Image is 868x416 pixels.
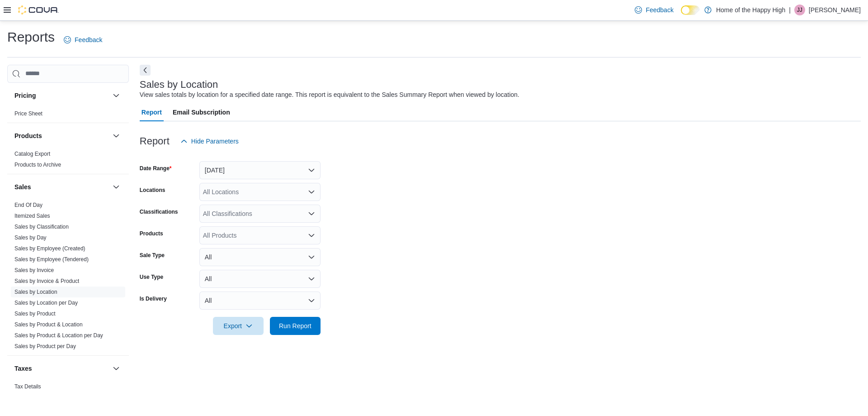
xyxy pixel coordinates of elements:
span: Feedback [646,5,673,14]
span: Price Sheet [14,110,42,117]
span: Sales by Invoice & Product [14,277,79,285]
span: Sales by Product & Location per Day [14,332,103,339]
span: Catalog Export [14,150,50,158]
p: [PERSON_NAME] [809,5,861,15]
a: Sales by Location per Day [14,300,78,306]
span: Sales by Product & Location [14,321,83,328]
button: Run Report [270,317,321,335]
button: Sales [14,182,109,191]
button: Next [140,65,151,76]
div: View sales totals by location for a specified date range. This report is equivalent to the Sales ... [140,90,519,100]
button: Products [14,131,109,140]
label: Sale Type [140,252,165,259]
span: Email Subscription [173,103,230,121]
a: Sales by Product & Location per Day [14,332,103,339]
a: Sales by Employee (Created) [14,245,85,252]
span: Run Report [279,321,311,330]
a: Feedback [631,1,677,19]
div: James Jamieson [794,5,805,15]
a: Sales by Product per Day [14,343,76,349]
h3: Sales by Location [140,79,218,90]
a: Sales by Invoice & Product [14,278,79,284]
a: Sales by Product & Location [14,321,83,328]
label: Classifications [140,208,178,215]
span: Export [218,317,258,335]
h3: Pricing [14,91,36,100]
span: Sales by Location [14,288,57,296]
button: All [199,270,321,288]
button: Pricing [111,90,122,101]
span: JJ [797,5,802,15]
h3: Taxes [14,364,32,373]
span: Tax Details [14,383,41,390]
a: Catalog Export [14,151,50,157]
label: Locations [140,186,165,194]
a: Itemized Sales [14,213,50,219]
a: Sales by Product [14,311,56,317]
a: End Of Day [14,202,42,208]
span: Hide Parameters [191,137,239,146]
button: Export [213,317,264,335]
span: Tax Exemptions [14,394,53,401]
span: Sales by Day [14,234,47,241]
span: Feedback [75,35,102,44]
div: Pricing [7,108,129,123]
div: Taxes [7,381,129,406]
button: Pricing [14,91,109,100]
div: Sales [7,200,129,355]
a: Sales by Location [14,289,57,295]
button: Taxes [111,363,122,374]
button: Products [111,130,122,141]
button: Sales [111,182,122,192]
a: Sales by Invoice [14,267,54,273]
a: Sales by Classification [14,224,69,230]
a: Products to Archive [14,162,61,168]
span: Sales by Product [14,310,56,317]
button: Open list of options [308,188,315,196]
button: Open list of options [308,232,315,239]
a: Tax Exemptions [14,394,53,401]
button: Open list of options [308,210,315,217]
a: Sales by Day [14,234,47,241]
button: [DATE] [199,161,321,179]
button: Taxes [14,364,109,373]
span: Report [142,103,162,121]
button: All [199,248,321,266]
span: Sales by Employee (Created) [14,245,85,252]
a: Price Sheet [14,110,42,117]
label: Is Delivery [140,295,167,302]
img: Cova [18,5,59,14]
span: Sales by Location per Day [14,299,78,306]
button: Hide Parameters [177,132,242,150]
a: Tax Details [14,383,41,390]
h1: Reports [7,28,55,46]
a: Sales by Employee (Tendered) [14,256,89,263]
label: Date Range [140,165,172,172]
input: Dark Mode [681,5,700,15]
span: Sales by Invoice [14,267,54,274]
span: Products to Archive [14,161,61,168]
h3: Report [140,136,170,147]
div: Products [7,148,129,174]
button: All [199,292,321,310]
h3: Products [14,131,42,140]
span: End Of Day [14,201,42,209]
p: | [789,5,791,15]
span: Sales by Product per Day [14,343,76,350]
label: Use Type [140,273,163,281]
span: Sales by Employee (Tendered) [14,256,89,263]
span: Itemized Sales [14,212,50,220]
a: Feedback [60,31,106,49]
span: Sales by Classification [14,223,69,230]
p: Home of the Happy High [716,5,785,15]
label: Products [140,230,163,237]
h3: Sales [14,182,31,191]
